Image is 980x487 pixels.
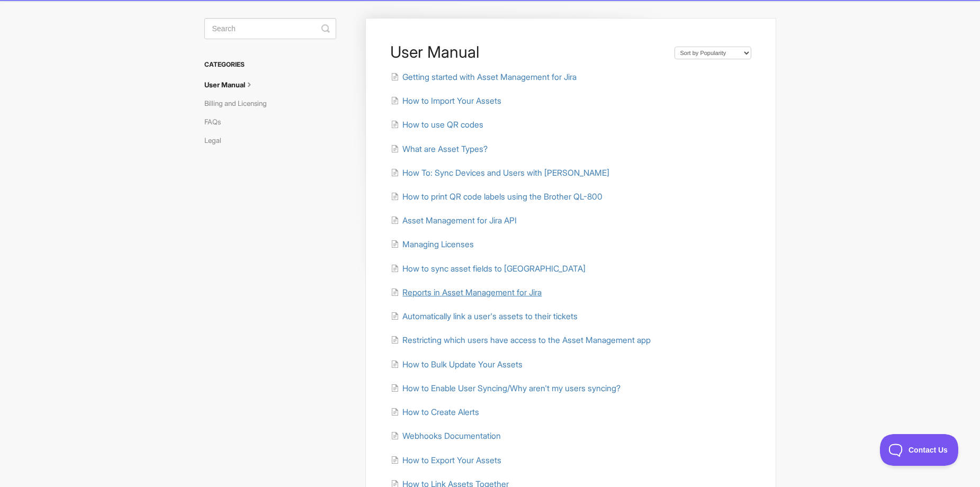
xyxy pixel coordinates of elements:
span: Asset Management for Jira API [402,215,517,226]
span: How to Create Alerts [402,407,479,417]
a: Billing and Licensing [204,95,275,112]
a: Getting started with Asset Management for Jira [391,72,577,82]
a: How to use QR codes [391,120,483,130]
a: Automatically link a user's assets to their tickets [391,311,578,321]
a: How to print QR code labels using the Brother QL-800 [391,192,603,202]
span: Getting started with Asset Management for Jira [402,72,577,82]
a: FAQs [204,113,229,130]
a: Asset Management for Jira API [391,215,517,226]
span: How to Enable User Syncing/Why aren't my users syncing? [402,383,621,393]
input: Search [204,18,336,39]
a: How to Create Alerts [391,407,479,417]
span: Managing Licenses [402,239,474,249]
h3: Categories [204,55,336,74]
span: What are Asset Types? [402,144,488,154]
a: How To: Sync Devices and Users with [PERSON_NAME] [391,168,609,178]
span: How to Import Your Assets [402,96,501,106]
span: Reports in Asset Management for Jira [402,287,542,297]
h1: User Manual [390,42,663,61]
a: User Manual [204,76,263,93]
span: How to Export Your Assets [402,455,501,465]
a: How to Bulk Update Your Assets [391,359,523,369]
a: Legal [204,132,229,149]
a: Managing Licenses [391,239,474,249]
span: Automatically link a user's assets to their tickets [402,311,578,321]
span: How to print QR code labels using the Brother QL-800 [402,192,603,202]
span: How To: Sync Devices and Users with [PERSON_NAME] [402,168,609,178]
a: What are Asset Types? [391,144,488,154]
span: How to Bulk Update Your Assets [402,359,523,369]
a: How to sync asset fields to [GEOGRAPHIC_DATA] [391,264,586,274]
select: Page reloads on selection [675,47,751,59]
a: How to Import Your Assets [391,96,501,106]
a: Restricting which users have access to the Asset Management app [391,335,651,345]
a: Webhooks Documentation [391,431,501,441]
a: How to Export Your Assets [391,455,501,465]
iframe: Toggle Customer Support [880,434,959,466]
span: How to use QR codes [402,120,483,130]
a: Reports in Asset Management for Jira [391,287,542,297]
a: How to Enable User Syncing/Why aren't my users syncing? [391,383,621,393]
span: Restricting which users have access to the Asset Management app [402,335,651,345]
span: How to sync asset fields to [GEOGRAPHIC_DATA] [402,264,586,274]
span: Webhooks Documentation [402,431,501,441]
